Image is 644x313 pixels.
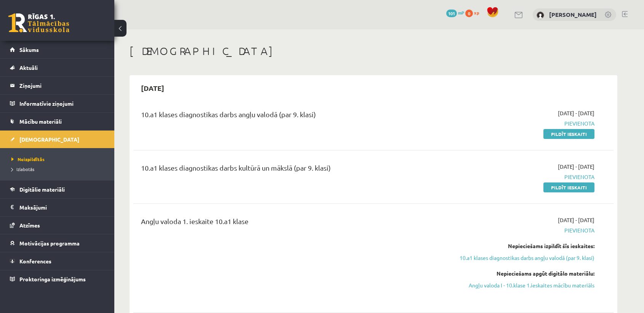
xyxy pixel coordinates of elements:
[141,163,439,177] div: 10.a1 klases diagnostikas darbs kultūrā un mākslā (par 9. klasi)
[19,46,39,53] span: Sākums
[451,254,594,262] a: 10.a1 klases diagnostikas darbs angļu valodā (par 9. klasi)
[10,270,105,288] a: Proktoringa izmēģinājums
[8,13,69,32] a: Rīgas 1. Tālmācības vidusskola
[11,166,34,172] span: Izlabotās
[474,10,479,16] span: xp
[10,181,105,198] a: Digitālie materiāli
[458,10,464,16] span: mP
[465,10,483,16] a: 0 xp
[10,198,105,216] a: Maksājumi
[451,242,594,250] div: Nepieciešams izpildīt šīs ieskaites:
[10,131,105,148] a: [DEMOGRAPHIC_DATA]
[10,95,105,112] a: Informatīvie ziņojumi
[558,163,594,171] span: [DATE] - [DATE]
[19,95,105,112] legend: Informatīvie ziņojumi
[446,10,457,17] span: 101
[133,79,172,97] h2: [DATE]
[10,59,105,76] a: Aktuāli
[10,252,105,270] a: Konferences
[10,41,105,58] a: Sākums
[11,156,45,162] span: Neizpildītās
[10,77,105,94] a: Ziņojumi
[19,77,105,94] legend: Ziņojumi
[19,198,105,216] legend: Maksājumi
[11,156,107,163] a: Neizpildītās
[465,10,473,17] span: 0
[558,109,594,117] span: [DATE] - [DATE]
[11,166,107,173] a: Izlabotās
[451,269,594,278] div: Nepieciešams apgūt digitālo materiālu:
[543,129,594,139] a: Pildīt ieskaiti
[537,11,544,19] img: Zenta Viktorija Amoliņa
[19,118,62,125] span: Mācību materiāli
[141,109,439,123] div: 10.a1 klases diagnostikas darbs angļu valodā (par 9. klasi)
[130,45,617,58] h1: [DEMOGRAPHIC_DATA]
[549,11,597,18] a: [PERSON_NAME]
[141,216,439,230] div: Angļu valoda 1. ieskaite 10.a1 klase
[451,119,594,127] span: Pievienota
[19,258,51,265] span: Konferences
[451,281,594,289] a: Angļu valoda I - 10.klase 1.ieskaites mācību materiāls
[19,240,80,247] span: Motivācijas programma
[10,234,105,252] a: Motivācijas programma
[558,216,594,224] span: [DATE] - [DATE]
[446,10,464,16] a: 101 mP
[19,186,65,193] span: Digitālie materiāli
[451,173,594,181] span: Pievienota
[10,113,105,130] a: Mācību materiāli
[451,226,594,234] span: Pievienota
[10,216,105,234] a: Atzīmes
[19,276,86,282] span: Proktoringa izmēģinājums
[543,182,594,192] a: Pildīt ieskaiti
[19,64,38,71] span: Aktuāli
[19,222,40,229] span: Atzīmes
[19,136,79,143] span: [DEMOGRAPHIC_DATA]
